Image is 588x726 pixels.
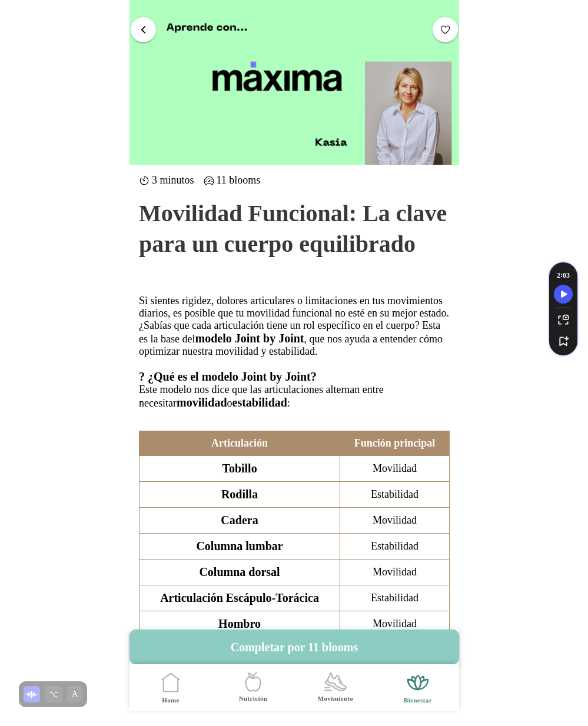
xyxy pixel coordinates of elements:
[139,384,450,409] div: Este modelo nos dice que las articulaciones alternan entre necesitar o :
[340,534,449,560] td: Estabilidad
[139,174,194,187] ion-label: 3 minutos
[340,431,449,456] th: Función principal
[340,456,449,482] td: Movilidad
[340,585,449,611] td: Estabilidad
[221,488,257,501] b: Rodilla
[139,198,450,259] h1: Movilidad Funcional: La clave para un cuerpo equilibrado
[199,565,280,578] b: Columna dorsal
[238,694,267,703] ion-label: Nutrición
[404,696,432,705] ion-label: Bienestar
[221,514,258,527] b: Cadera
[340,560,449,585] td: Movilidad
[340,508,449,534] td: Movilidad
[317,694,353,703] ion-label: Movimiento
[203,174,260,187] ion-label: 11 blooms
[139,370,317,383] b: ? ¿Qué es el modelo Joint by Joint?
[129,630,459,664] button: Completar por 11 blooms
[139,295,450,358] div: Si sientes rigidez, dolores articulares o limitaciones en tus movimientos diarios, es posible que...
[195,332,304,345] b: modelo Joint by Joint
[218,617,261,630] b: Hombro
[176,396,227,409] b: movilidad
[340,611,449,637] td: Movilidad
[196,539,283,552] b: Columna lumbar
[139,431,340,456] th: Articulación
[232,396,287,409] b: estabilidad
[340,482,449,508] td: Estabilidad
[162,696,180,705] ion-label: Home
[160,591,319,604] b: Articulación Escápulo-Torácica
[222,462,257,475] b: Tobillo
